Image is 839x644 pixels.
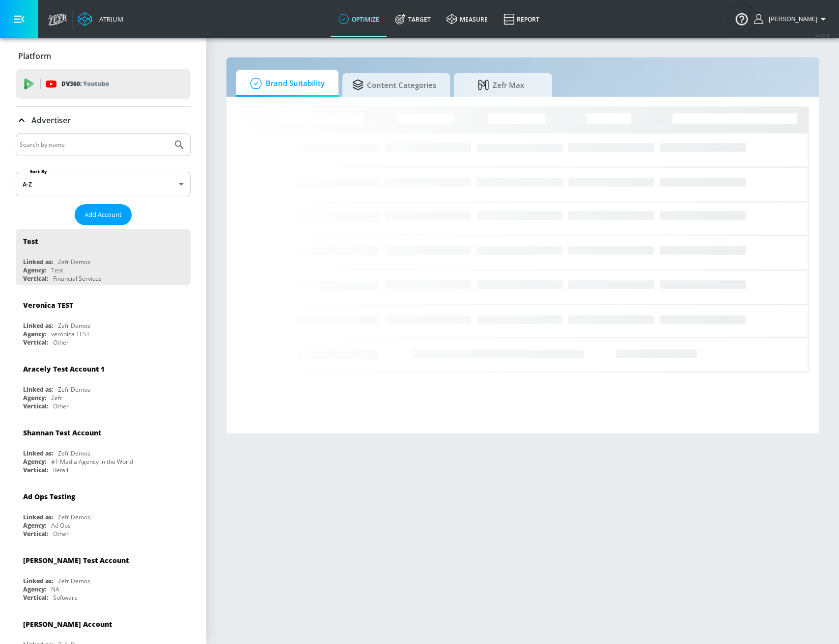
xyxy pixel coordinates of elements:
[754,13,829,25] button: [PERSON_NAME]
[23,530,48,538] div: Vertical:
[331,1,387,37] a: optimize
[16,293,191,349] div: Veronica TESTLinked as:Zefr DemosAgency:veronica TESTVertical:Other
[16,357,191,413] div: Aracely Test Account 1Linked as:Zefr DemosAgency:ZefrVertical:Other
[58,322,90,330] div: Zefr Demos
[23,394,46,402] div: Agency:
[53,593,78,602] div: Software
[23,449,53,457] div: Linked as:
[23,274,48,283] div: Vertical:
[58,258,90,266] div: Zefr Demos
[16,421,191,477] div: Shannan Test AccountLinked as:Zefr DemosAgency:#1 Media Agency in the WorldVertical:Retail
[23,521,46,530] div: Agency:
[23,466,48,474] div: Vertical:
[51,457,133,466] div: #1 Media Agency in the World
[78,12,123,27] a: Atrium
[51,266,63,274] div: Test
[58,385,90,394] div: Zefr Demos
[18,51,51,61] p: Platform
[23,364,105,374] div: Aracely Test Account 1
[51,585,59,593] div: NA
[23,585,46,593] div: Agency:
[352,73,436,97] span: Content Categories
[58,577,90,585] div: Zefr Demos
[16,42,191,70] div: Platform
[23,619,112,629] div: [PERSON_NAME] Account
[53,402,69,410] div: Other
[728,5,755,32] button: Open Resource Center
[51,521,71,530] div: Ad Ops
[51,394,62,402] div: Zefr
[23,330,46,338] div: Agency:
[16,172,191,196] div: A-Z
[28,168,49,175] label: Sort By
[16,229,191,285] div: TestLinked as:Zefr DemosAgency:TestVertical:Financial Services
[53,338,69,347] div: Other
[16,484,191,540] div: Ad Ops TestingLinked as:Zefr DemosAgency:Ad OpsVertical:Other
[16,548,191,604] div: [PERSON_NAME] Test AccountLinked as:Zefr DemosAgency:NAVertical:Software
[23,492,75,501] div: Ad Ops Testing
[23,457,46,466] div: Agency:
[58,513,90,521] div: Zefr Demos
[23,258,53,266] div: Linked as:
[53,274,102,283] div: Financial Services
[75,204,132,225] button: Add Account
[765,16,817,23] span: login as: alex.luka@zefr.com
[31,115,71,126] p: Advertiser
[84,209,122,220] span: Add Account
[387,1,439,37] a: Target
[246,72,325,95] span: Brand Suitability
[23,385,53,394] div: Linked as:
[53,530,69,538] div: Other
[439,1,496,37] a: measure
[23,577,53,585] div: Linked as:
[53,466,68,474] div: Retail
[23,237,38,246] div: Test
[23,428,101,437] div: Shannan Test Account
[23,338,48,347] div: Vertical:
[23,556,129,565] div: [PERSON_NAME] Test Account
[23,266,46,274] div: Agency:
[61,79,109,89] p: DV360:
[23,402,48,410] div: Vertical:
[95,15,123,24] div: Atrium
[83,79,109,89] p: Youtube
[20,138,168,151] input: Search by name
[16,69,191,99] div: DV360: Youtube
[23,300,73,310] div: Veronica TEST
[464,73,538,97] span: Zefr Max
[23,322,53,330] div: Linked as:
[23,513,53,521] div: Linked as:
[815,32,829,38] span: v 4.25.4
[58,449,90,457] div: Zefr Demos
[51,330,90,338] div: veronica TEST
[496,1,547,37] a: Report
[23,593,48,602] div: Vertical:
[16,107,191,134] div: Advertiser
